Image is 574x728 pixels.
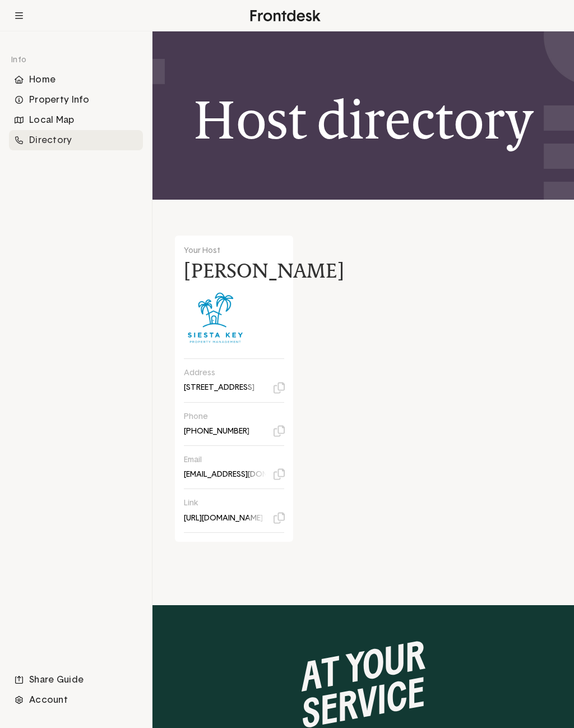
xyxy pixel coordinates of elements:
[184,287,247,349] img: Patrick McInerney's avatar
[9,670,143,690] div: Share Guide
[9,90,143,110] li: Navigation item
[9,70,143,90] div: Home
[184,469,284,480] p: [EMAIL_ADDRESS][DOMAIN_NAME]
[9,690,143,710] li: Navigation item
[9,70,143,90] li: Navigation item
[9,110,143,130] div: Local Map
[193,90,533,150] h1: Host directory
[184,262,344,280] h4: [PERSON_NAME]
[184,383,254,393] p: [STREET_ADDRESS]
[9,90,143,110] div: Property Info
[184,247,220,255] span: Your Host
[184,455,276,465] p: Email
[184,368,276,378] p: Address
[9,110,143,130] li: Navigation item
[9,670,143,690] li: Navigation item
[9,690,143,710] div: Account
[9,130,143,150] li: Navigation item
[184,412,276,422] p: Phone
[9,130,143,150] div: Directory
[184,426,249,436] p: [PHONE_NUMBER]
[184,513,263,523] p: [URL][DOMAIN_NAME]
[184,498,276,508] p: Link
